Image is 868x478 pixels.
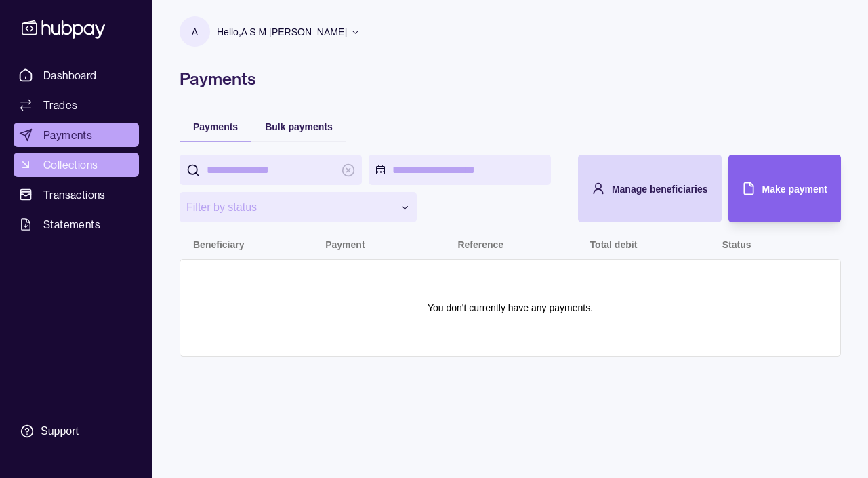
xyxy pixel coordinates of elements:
[14,93,139,117] a: Trades
[217,24,347,39] p: Hello, A S M [PERSON_NAME]
[14,182,139,207] a: Transactions
[41,424,79,439] div: Support
[762,184,827,195] span: Make payment
[457,239,503,250] p: Reference
[428,300,593,315] p: You don't currently have any payments.
[612,184,708,195] span: Manage beneficiaries
[207,155,335,185] input: search
[180,68,841,89] h1: Payments
[43,216,100,233] span: Statements
[43,157,98,173] span: Collections
[43,67,97,83] span: Dashboard
[722,239,751,250] p: Status
[590,239,638,250] p: Total debit
[578,155,722,222] button: Manage beneficiaries
[193,121,238,132] span: Payments
[325,239,365,250] p: Payment
[43,97,77,113] span: Trades
[43,127,92,143] span: Payments
[14,417,139,445] a: Support
[14,123,139,147] a: Payments
[265,121,333,132] span: Bulk payments
[14,63,139,87] a: Dashboard
[728,155,841,222] button: Make payment
[193,239,244,250] p: Beneficiary
[14,212,139,237] a: Statements
[43,186,106,203] span: Transactions
[14,153,139,177] a: Collections
[192,24,198,39] p: A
